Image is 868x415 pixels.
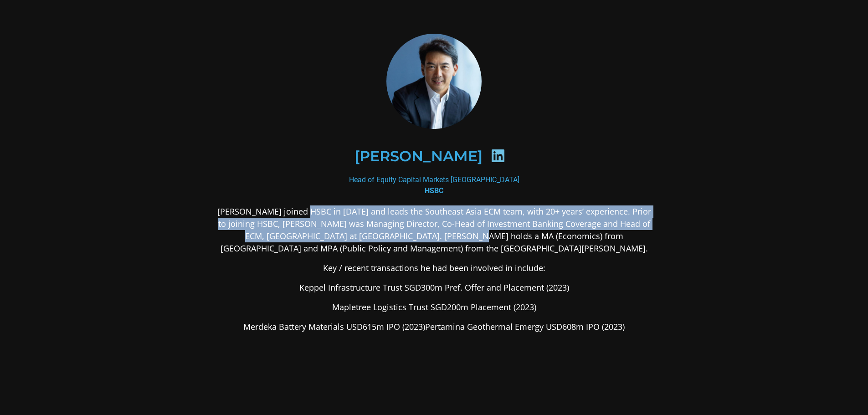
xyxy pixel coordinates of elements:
p: [PERSON_NAME] joined HSBC in [DATE] and leads the Southeast Asia ECM team, with 20+ years’ experi... [213,205,656,255]
p: Keppel Infrastructure Trust SGD300m Pref. Offer and Placement (2023) [213,282,656,294]
div: Head of Equity Capital Markets [GEOGRAPHIC_DATA] [213,174,656,196]
h2: [PERSON_NAME] [354,149,483,164]
b: HSBC [425,186,443,195]
p: Key / recent transactions he had been involved in include: [213,262,656,274]
p: Mapletree Logistics Trust SGD200m Placement (2023) [213,301,656,313]
p: Merdeka Battery Materials USD615m IPO (2023)Pertamina Geothermal Emergy USD608m IPO (2023) [213,321,656,333]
